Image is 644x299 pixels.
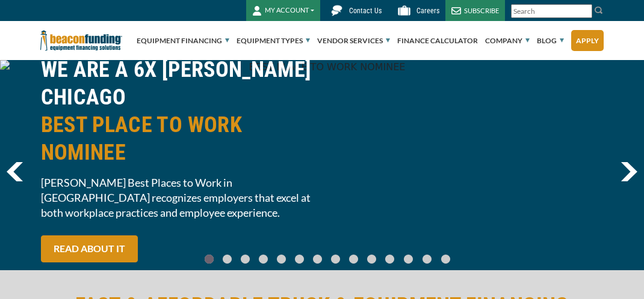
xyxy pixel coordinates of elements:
a: Go To Slide 1 [220,254,234,264]
a: Company [485,22,530,60]
span: BEST PLACE TO WORK NOMINEE [41,111,315,166]
img: Right Navigator [621,162,637,181]
a: Go To Slide 13 [438,254,453,264]
h2: WE ARE A 6X [PERSON_NAME] CHICAGO [41,56,315,166]
a: Equipment Types [237,22,310,60]
a: Blog [537,22,564,60]
a: Go To Slide 11 [401,254,416,264]
span: Careers [416,7,439,15]
img: Search [594,5,604,15]
a: Apply [571,30,604,51]
a: Go To Slide 8 [346,254,361,264]
a: Go To Slide 5 [292,254,306,264]
a: Go To Slide 7 [328,254,342,264]
a: previous [7,162,23,181]
a: Vendor Services [317,22,390,60]
img: Beacon Funding Corporation logo [40,21,122,60]
a: Go To Slide 0 [202,254,216,264]
a: READ ABOUT IT [41,235,138,262]
a: Go To Slide 2 [238,254,252,264]
a: next [621,162,637,181]
input: Search [511,4,592,18]
a: Go To Slide 6 [310,254,324,264]
a: Go To Slide 3 [256,254,270,264]
a: Go To Slide 9 [364,254,379,264]
img: Left Navigator [7,162,23,181]
span: [PERSON_NAME] Best Places to Work in [GEOGRAPHIC_DATA] recognizes employers that excel at both wo... [41,175,315,220]
a: Clear search text [580,7,589,16]
a: Finance Calculator [397,22,478,60]
a: Go To Slide 4 [274,254,288,264]
a: Go To Slide 12 [420,254,435,264]
a: Equipment Financing [137,22,229,60]
span: Contact Us [349,7,382,15]
a: Go To Slide 10 [382,254,397,264]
